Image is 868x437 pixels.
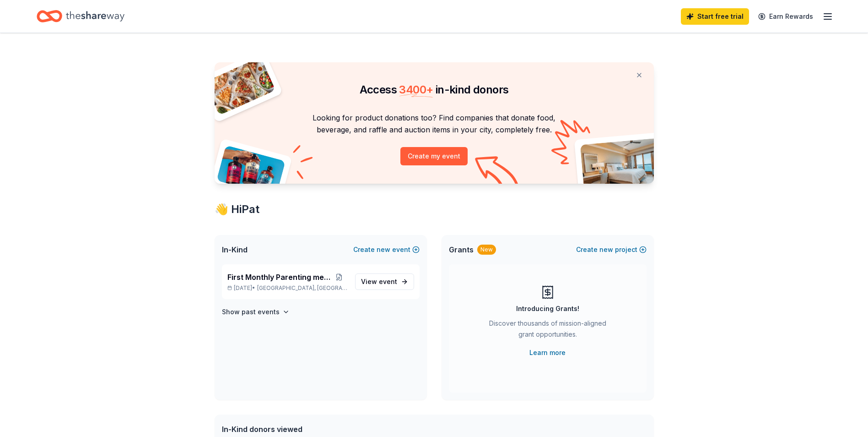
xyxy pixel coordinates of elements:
[516,303,579,314] div: Introducing Grants!
[361,276,397,287] span: View
[360,83,509,96] span: Access in-kind donors
[753,8,819,25] a: Earn Rewards
[222,244,248,255] span: In-Kind
[379,278,397,285] span: event
[204,57,275,115] img: Pizza
[355,273,414,290] a: View event
[576,244,647,255] button: Createnewproject
[477,245,496,255] div: New
[599,244,613,255] span: new
[399,83,433,96] span: 3400 +
[485,318,610,344] div: Discover thousands of mission-aligned grant opportunities.
[222,306,290,317] button: Show past events
[227,272,331,283] span: First Monthly Parenting meeting
[400,147,468,165] button: Create my event
[681,8,749,25] a: Start free trial
[529,347,566,358] a: Learn more
[475,156,521,191] img: Curvy arrow
[377,244,390,255] span: new
[226,112,643,136] p: Looking for product donations too? Find companies that donate food, beverage, and raffle and auct...
[227,284,348,292] p: [DATE] •
[222,424,407,435] div: In-Kind donors viewed
[37,5,124,27] a: Home
[215,202,654,217] div: 👋 Hi Pat
[257,284,347,292] span: [GEOGRAPHIC_DATA], [GEOGRAPHIC_DATA]
[353,244,420,255] button: Createnewevent
[222,306,280,317] h4: Show past events
[449,244,474,255] span: Grants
